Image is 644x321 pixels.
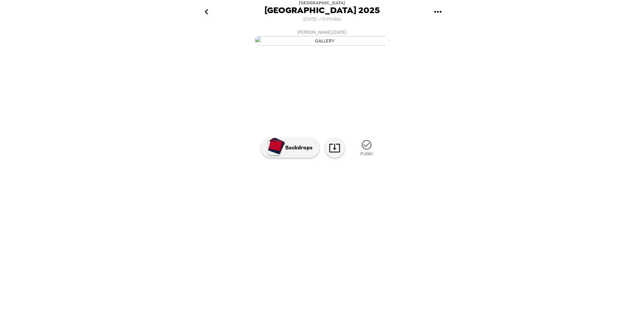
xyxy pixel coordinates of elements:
[351,183,402,218] img: gallery
[350,135,384,160] button: Public
[296,183,348,218] img: gallery
[282,144,313,152] p: Backdrops
[255,36,389,46] img: gallery
[195,1,217,23] button: go back
[264,6,380,15] span: [GEOGRAPHIC_DATA] 2025
[406,183,457,218] img: gallery
[187,26,457,48] button: [PERSON_NAME],[DATE]
[261,138,320,158] button: Backdrops
[303,15,341,24] span: [DATE] • 131 Photos
[360,151,373,156] span: Public
[297,28,347,36] span: [PERSON_NAME] , [DATE]
[427,1,449,23] button: gallery menu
